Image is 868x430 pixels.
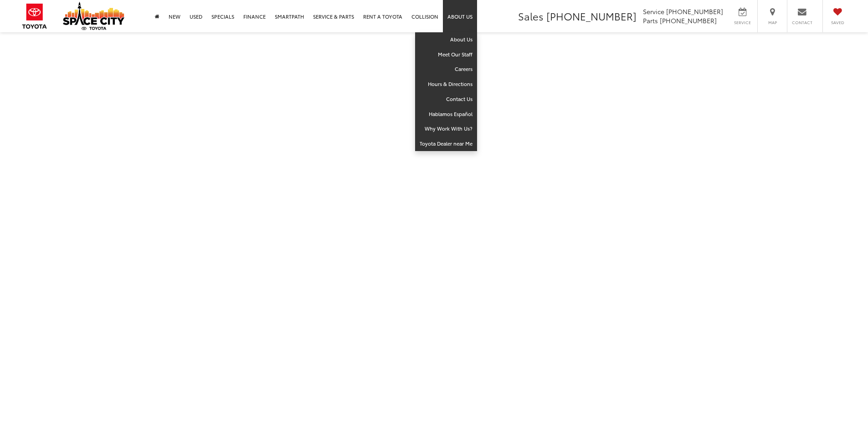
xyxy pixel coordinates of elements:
span: [PHONE_NUMBER] [666,7,723,16]
span: Sales [518,9,544,23]
a: Careers [415,62,477,77]
span: Map [762,20,782,25]
span: Service [732,20,753,25]
a: Hours & Directions [415,77,477,92]
span: Contact [792,20,812,25]
span: [PHONE_NUMBER] [546,9,637,23]
a: Toyota Dealer near Me [415,137,477,151]
a: About Us [415,32,477,47]
img: Space City Toyota [63,2,124,30]
a: Contact Us [415,92,477,107]
span: Saved [827,20,847,25]
a: Hablamos Español [415,107,477,122]
a: Why Work With Us? [415,121,477,137]
a: Meet Our Staff [415,47,477,62]
span: Parts [643,16,658,25]
span: Service [643,7,664,16]
span: [PHONE_NUMBER] [660,16,717,25]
